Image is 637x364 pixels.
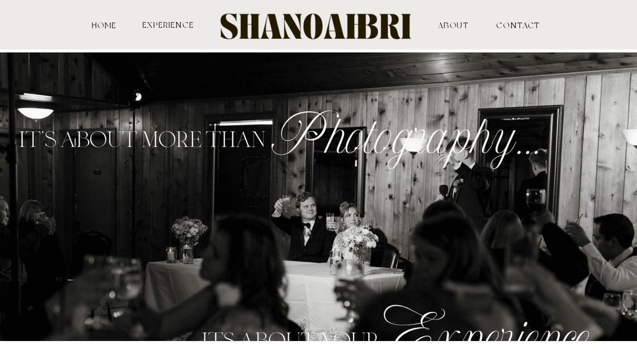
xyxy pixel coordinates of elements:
a: experience [141,20,195,29]
a: contact [496,21,526,29]
a: HOME [90,21,118,29]
a: ABOUT [411,21,496,29]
